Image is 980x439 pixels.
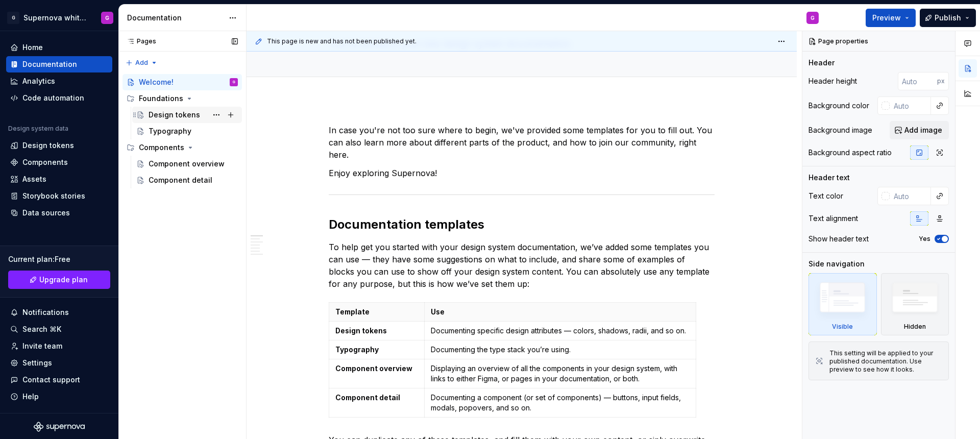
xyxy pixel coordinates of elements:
a: Storybook stories [6,188,112,204]
div: Data sources [22,208,70,218]
div: Foundations [122,90,242,107]
div: Header text [808,173,850,183]
div: Foundations [139,93,183,104]
div: Documentation [127,13,224,23]
button: Publish [920,9,976,27]
p: px [937,77,945,85]
div: G [811,14,815,22]
label: Yes [919,235,930,243]
button: Preview [866,9,916,27]
strong: Component detail [335,393,400,402]
a: Analytics [6,73,112,89]
span: Add image [904,125,942,135]
h2: Documentation templates [329,216,715,233]
p: Enjoy exploring Supernova! [329,167,715,179]
div: Page tree [122,74,242,188]
div: Documentation [22,59,77,69]
div: Background color [808,101,869,111]
input: Auto [898,72,937,90]
div: Background image [808,125,872,135]
div: G [233,77,235,87]
a: Upgrade plan [8,271,110,289]
div: Hidden [904,323,926,331]
div: Background aspect ratio [808,148,892,158]
p: Documenting a component (or set of components) — buttons, input fields, modals, popovers, and so on. [431,393,689,413]
a: Settings [6,355,112,371]
div: Notifications [22,307,69,318]
span: This page is new and has not been published yet. [267,37,416,45]
p: In case you're not too sure where to begin, we've provided some templates for you to fill out. Yo... [329,124,715,161]
button: Add [122,56,161,70]
div: Hidden [881,273,949,335]
div: Analytics [22,76,55,86]
svg: Supernova Logo [34,422,85,432]
a: Typography [132,123,242,139]
button: Search ⌘K [6,321,112,337]
div: Text color [808,191,843,201]
div: Welcome! [139,77,174,87]
p: To help get you started with your design system documentation, we’ve added some templates you can... [329,241,715,290]
a: Code automation [6,90,112,106]
button: Help [6,388,112,405]
p: Documenting specific design attributes — colors, shadows, radii, and so on. [431,326,689,336]
p: Displaying an overview of all the components in your design system, with links to either Figma, o... [431,363,689,384]
div: Help [22,392,39,402]
p: Template [335,307,418,317]
div: Visible [808,273,877,335]
div: Design tokens [149,110,200,120]
div: G [7,12,19,24]
span: Preview [872,13,901,23]
strong: Design tokens [335,326,387,335]
div: Components [122,139,242,156]
p: Documenting the type stack you’re using. [431,345,689,355]
input: Auto [890,187,931,205]
a: Assets [6,171,112,187]
div: Settings [22,358,52,368]
div: Home [22,42,43,53]
a: Documentation [6,56,112,72]
button: Add image [890,121,949,139]
div: Show header text [808,234,869,244]
div: Visible [832,323,853,331]
a: Home [6,39,112,56]
a: Component overview [132,156,242,172]
div: Header [808,58,835,68]
a: Components [6,154,112,170]
div: Text alignment [808,213,858,224]
div: G [105,14,109,22]
span: Publish [935,13,961,23]
button: Notifications [6,304,112,321]
div: Header height [808,76,857,86]
div: Supernova white label [23,13,89,23]
div: Component detail [149,175,212,185]
button: GSupernova white labelG [2,7,116,29]
button: Contact support [6,372,112,388]
a: Data sources [6,205,112,221]
div: Invite team [22,341,62,351]
a: Welcome!G [122,74,242,90]
div: Typography [149,126,191,136]
p: Use [431,307,689,317]
a: Design tokens [6,137,112,154]
div: Contact support [22,375,80,385]
div: Storybook stories [22,191,85,201]
div: Components [139,142,184,153]
a: Component detail [132,172,242,188]
div: Search ⌘K [22,324,61,334]
div: Pages [122,37,156,45]
a: Design tokens [132,107,242,123]
span: Add [135,59,148,67]
div: Design system data [8,125,68,133]
div: Current plan : Free [8,254,110,264]
div: Component overview [149,159,225,169]
div: Side navigation [808,259,865,269]
a: Invite team [6,338,112,354]
div: Design tokens [22,140,74,151]
div: Code automation [22,93,84,103]
span: Upgrade plan [39,275,88,285]
div: Assets [22,174,46,184]
div: This setting will be applied to your published documentation. Use preview to see how it looks. [829,349,942,374]
strong: Typography [335,345,379,354]
input: Auto [890,96,931,115]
